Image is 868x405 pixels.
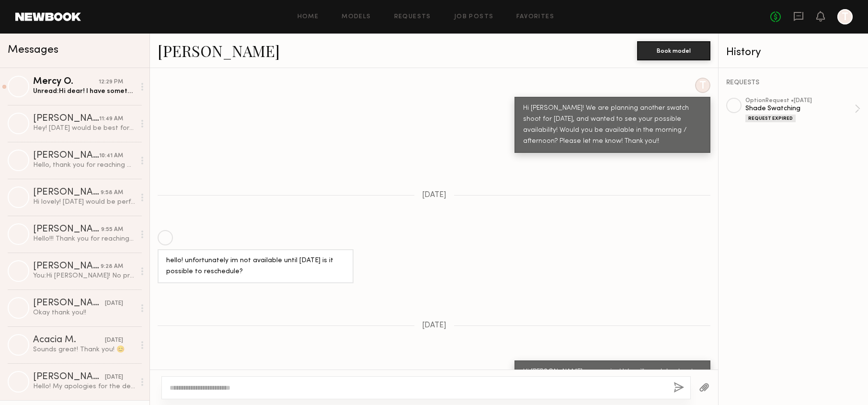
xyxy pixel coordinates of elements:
div: Hi lovely! [DATE] would be perfect :) [33,197,135,207]
div: [PERSON_NAME] [33,372,105,382]
div: REQUESTS [726,80,860,86]
div: [DATE] [105,299,123,308]
div: [DATE] [105,336,123,345]
a: [PERSON_NAME] [158,40,280,61]
div: Hi [PERSON_NAME], no worries! We will reach back out for the next one. [523,367,702,389]
div: [PERSON_NAME] [33,114,99,124]
span: [DATE] [422,322,446,330]
div: [PERSON_NAME] [33,151,99,161]
div: Acacia M. [33,336,105,345]
div: option Request • [DATE] [745,98,855,104]
div: Sounds great! Thank you! 😊 [33,345,135,354]
div: Unread: Hi dear! I have something [DATE] until 3pm . [DATE] I’m available all day before 5pm. [33,87,135,96]
div: 9:58 AM [101,188,123,197]
div: Request Expired [745,115,796,122]
div: Hello! My apologies for the delayed response. Unfortunately I was available [DATE] and completely... [33,382,135,391]
button: Book model [637,41,710,60]
span: Messages [8,45,58,56]
div: [PERSON_NAME] [33,225,101,234]
span: [DATE] [422,191,446,199]
a: Models [342,14,371,20]
div: 9:55 AM [101,225,123,234]
div: Shade Swatching [745,104,855,113]
a: Book model [637,46,710,54]
a: optionRequest •[DATE]Shade SwatchingRequest Expired [745,98,860,122]
div: Mercy O. [33,77,99,87]
div: hello! unfortunately im not available until [DATE] is it possible to reschedule? [166,255,345,278]
div: [PERSON_NAME] [33,188,101,197]
div: [PERSON_NAME] [33,299,105,308]
div: History [726,47,860,58]
div: 12:29 PM [99,78,123,87]
div: You: Hi [PERSON_NAME]! No problem! We are planning another model shoot day for either [DATE] or [... [33,271,135,280]
div: 11:49 AM [99,115,123,124]
div: [DATE] [105,373,123,382]
a: Favorites [516,14,554,20]
div: 9:28 AM [101,262,123,271]
div: 10:41 AM [99,151,123,161]
div: Hello, thank you for reaching out! Unfortunately I’m out of town until [DATE] [33,161,135,170]
div: Hi [PERSON_NAME]! We are planning another swatch shoot for [DATE], and wanted to see your possibl... [523,103,702,147]
div: Hello!!! Thank you for reaching out. I am available [DATE] or [DATE]. I just need to know the tim... [33,234,135,243]
div: Okay thank you!! [33,308,135,317]
a: Requests [394,14,431,20]
a: Job Posts [454,14,494,20]
div: Hey! [DATE] would be best for me but I could make [DATE] work as well [33,124,135,133]
a: T [837,9,853,24]
a: Home [297,14,319,20]
div: [PERSON_NAME] [33,262,101,271]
